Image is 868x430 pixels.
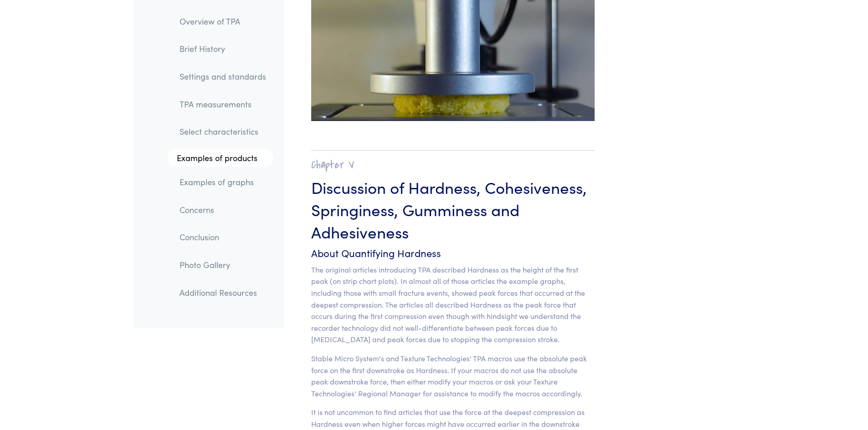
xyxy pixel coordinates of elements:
a: Brief History [172,39,273,60]
a: TPA measurements [172,94,273,115]
p: The original articles introducing TPA described Hardness as the height of the first peak (on stri... [311,264,595,345]
a: Examples of products [168,149,273,167]
p: Stable Micro System's and Texture Technologies' TPA macros use the absolute peak force on the fir... [311,353,595,399]
a: Settings and standards [172,66,273,87]
a: Overview of TPA [172,11,273,32]
a: Select characteristics [172,121,273,142]
a: Conclusion [172,227,273,248]
a: Examples of graphs [172,172,273,192]
h6: About Quantifying Hardness [311,246,595,260]
a: Additional Resources [172,282,273,303]
a: Photo Gallery [172,254,273,275]
h3: Discussion of Hardness, Cohesiveness, Springiness, Gumminess and Adhesiveness [311,176,595,243]
h2: Chapter V [311,158,595,172]
a: Concerns [172,199,273,220]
